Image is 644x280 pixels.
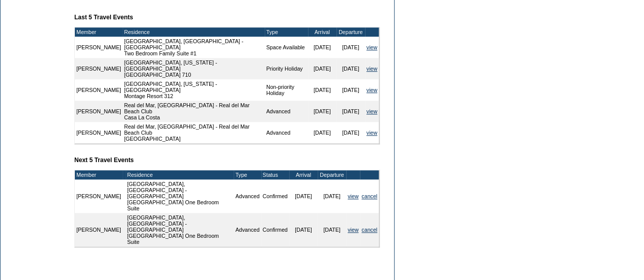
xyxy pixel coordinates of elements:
[234,213,261,246] td: Advanced
[348,193,358,199] a: view
[308,79,337,101] td: [DATE]
[308,122,337,143] td: [DATE]
[348,227,358,233] a: view
[123,58,265,79] td: [GEOGRAPHIC_DATA], [US_STATE] - [GEOGRAPHIC_DATA] [GEOGRAPHIC_DATA] 710
[74,157,134,164] b: Next 5 Travel Events
[308,58,337,79] td: [DATE]
[289,179,318,213] td: [DATE]
[75,122,123,143] td: [PERSON_NAME]
[234,179,261,213] td: Advanced
[75,79,123,101] td: [PERSON_NAME]
[75,179,123,213] td: [PERSON_NAME]
[318,213,346,246] td: [DATE]
[367,66,377,72] a: view
[265,27,308,37] td: Type
[367,44,377,50] a: view
[126,213,234,246] td: [GEOGRAPHIC_DATA], [GEOGRAPHIC_DATA] - [GEOGRAPHIC_DATA] [GEOGRAPHIC_DATA] One Bedroom Suite
[265,79,308,101] td: Non-priority Holiday
[75,27,123,37] td: Member
[337,58,365,79] td: [DATE]
[265,101,308,122] td: Advanced
[265,122,308,143] td: Advanced
[123,122,265,143] td: Real del Mar, [GEOGRAPHIC_DATA] - Real del Mar Beach Club [GEOGRAPHIC_DATA]
[123,101,265,122] td: Real del Mar, [GEOGRAPHIC_DATA] - Real del Mar Beach Club Casa La Costa
[261,170,289,179] td: Status
[367,130,377,136] a: view
[234,170,261,179] td: Type
[308,101,337,122] td: [DATE]
[337,122,365,143] td: [DATE]
[318,179,346,213] td: [DATE]
[289,170,318,179] td: Arrival
[308,27,337,37] td: Arrival
[126,179,234,213] td: [GEOGRAPHIC_DATA], [GEOGRAPHIC_DATA] - [GEOGRAPHIC_DATA] [GEOGRAPHIC_DATA] One Bedroom Suite
[75,58,123,79] td: [PERSON_NAME]
[75,170,123,179] td: Member
[75,101,123,122] td: [PERSON_NAME]
[261,213,289,246] td: Confirmed
[308,37,337,58] td: [DATE]
[361,193,377,199] a: cancel
[367,87,377,93] a: view
[367,108,377,114] a: view
[337,27,365,37] td: Departure
[265,58,308,79] td: Priority Holiday
[337,101,365,122] td: [DATE]
[74,14,133,21] b: Last 5 Travel Events
[318,170,346,179] td: Departure
[123,27,265,37] td: Residence
[337,79,365,101] td: [DATE]
[361,227,377,233] a: cancel
[337,37,365,58] td: [DATE]
[75,213,123,246] td: [PERSON_NAME]
[126,170,234,179] td: Residence
[261,179,289,213] td: Confirmed
[289,213,318,246] td: [DATE]
[123,37,265,58] td: [GEOGRAPHIC_DATA], [GEOGRAPHIC_DATA] - [GEOGRAPHIC_DATA] Two Bedroom Family Suite #1
[123,79,265,101] td: [GEOGRAPHIC_DATA], [US_STATE] - [GEOGRAPHIC_DATA] Montage Resort 312
[75,37,123,58] td: [PERSON_NAME]
[265,37,308,58] td: Space Available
